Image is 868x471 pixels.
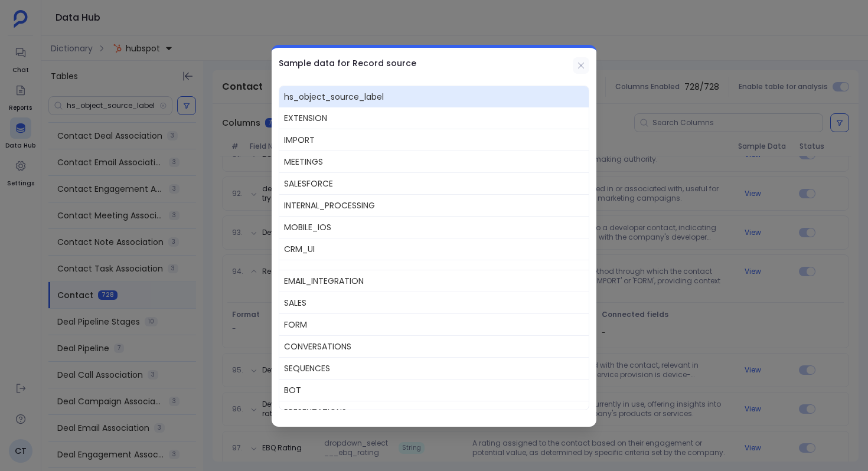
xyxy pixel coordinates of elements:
[279,151,589,172] span: MEETINGS
[279,292,589,313] span: SALES
[279,313,589,335] span: FORM
[279,194,589,216] span: INTERNAL_PROCESSING
[279,238,589,260] span: CRM_UI
[279,335,589,357] span: CONVERSATIONS
[279,216,589,238] span: MOBILE_IOS
[279,401,589,423] span: PRESENTATIONS
[279,86,589,107] span: hs_object_source_label
[279,357,589,379] span: SEQUENCES
[279,270,589,292] span: EMAIL_INTEGRATION
[279,57,416,69] h2: Sample data for Record source
[279,172,589,194] span: SALESFORCE
[279,129,589,151] span: IMPORT
[279,107,589,129] span: EXTENSION
[279,379,589,401] span: BOT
